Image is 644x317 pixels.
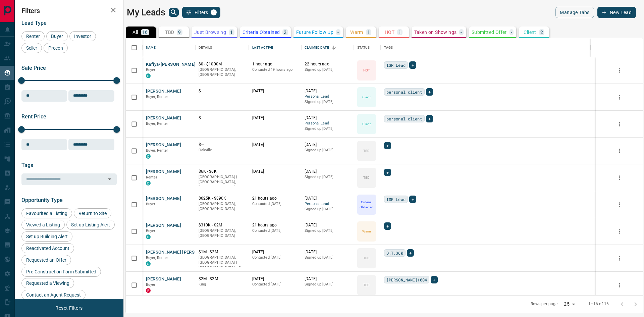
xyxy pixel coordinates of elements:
div: 25 [561,299,577,309]
h2: Filters [21,7,117,15]
div: condos.ca [146,234,151,239]
p: Contacted [DATE] [252,282,298,287]
span: + [386,142,389,149]
span: Viewed a Listing [24,222,62,227]
p: Submitted Offer [472,30,507,35]
p: $--- [199,88,246,94]
p: 1 [398,30,401,35]
span: Personal Lead [305,121,351,126]
button: Filters1 [182,7,221,18]
div: + [384,142,391,149]
h1: My Leads [127,7,165,18]
span: Buyer, Renter [146,95,168,99]
p: 9 [178,30,181,35]
p: TBD [363,175,370,180]
button: [PERSON_NAME] [146,169,181,175]
span: Buyer, Renter [146,148,168,153]
span: 1 [211,10,216,15]
button: more [614,92,625,102]
p: - [511,30,512,35]
div: + [431,276,438,283]
button: [PERSON_NAME] [PERSON_NAME] [146,249,217,256]
span: [PERSON_NAME]1004 [386,276,427,283]
p: TBD [363,256,370,261]
div: Pre-Construction Form Submitted [21,267,101,277]
div: Investor [69,31,96,41]
button: more [614,65,625,75]
p: All [132,30,138,35]
p: 1–16 of 16 [588,301,609,307]
div: Return to Site [74,208,111,218]
p: $--- [199,115,246,121]
p: Rows per page: [531,301,559,307]
p: Signed up [DATE] [305,148,351,153]
div: Viewed a Listing [21,220,65,230]
div: Name [146,38,156,57]
span: Buyer, Renter [146,256,168,260]
div: condos.ca [146,181,151,186]
button: more [614,200,625,210]
div: Name [143,38,195,57]
button: New Lead [597,7,636,18]
p: Warm [350,30,363,35]
button: [PERSON_NAME] [146,88,181,95]
span: ISR Lead [386,62,406,68]
span: Set up Building Alert [24,234,70,239]
div: + [409,61,416,69]
span: + [386,223,389,229]
p: 2 [284,30,286,35]
div: Contact an Agent Request [21,290,86,300]
span: Sale Price [21,65,46,71]
div: + [426,115,433,122]
span: Tags [21,162,33,168]
span: Renter [24,34,42,39]
p: TBD [363,282,370,287]
span: Buyer [146,282,156,287]
span: Rent Price [21,113,46,120]
span: + [412,196,414,203]
p: [GEOGRAPHIC_DATA], [GEOGRAPHIC_DATA] [199,228,246,239]
p: [GEOGRAPHIC_DATA], [GEOGRAPHIC_DATA] [199,201,246,212]
p: [DATE] [252,276,298,282]
p: [GEOGRAPHIC_DATA] | [GEOGRAPHIC_DATA], [GEOGRAPHIC_DATA] [199,174,246,190]
p: Contacted [DATE] [252,255,298,260]
div: condos.ca [146,73,151,78]
p: Client [362,95,371,100]
button: more [614,280,625,290]
p: Contacted [DATE] [252,201,298,207]
p: $625K - $890K [199,196,246,201]
button: [PERSON_NAME] [146,222,181,229]
span: Favourited a Listing [24,211,70,216]
p: Signed up [DATE] [305,67,351,72]
p: [DATE] [305,142,351,148]
div: Requested a Viewing [21,278,74,288]
span: Return to Site [76,211,109,216]
p: [DATE] [252,169,298,174]
span: Precon [46,45,65,51]
button: Reset Filters [51,302,87,314]
span: + [428,115,431,122]
p: [DATE] [305,169,351,174]
p: North York, Toronto [199,255,246,271]
span: Contact an Agent Request [24,292,83,298]
p: TBD [165,30,174,35]
p: [DATE] [305,115,351,121]
span: Buyer [49,34,65,39]
div: Tags [384,38,393,57]
button: Kafiya/[PERSON_NAME] [146,61,196,68]
span: personal client [386,115,422,122]
span: Pre-Construction Form Submitted [24,269,99,274]
p: [DATE] [252,115,298,121]
p: [GEOGRAPHIC_DATA], [GEOGRAPHIC_DATA] [199,67,246,77]
p: 1 [230,30,233,35]
p: Taken on Showings [414,30,457,35]
p: [DATE] [252,249,298,255]
span: Investor [72,34,94,39]
div: Details [195,38,249,57]
p: Contacted [DATE] [252,228,298,233]
span: ISR Lead [386,196,406,203]
p: Criteria Obtained [243,30,280,35]
p: King [199,282,246,287]
div: Status [357,38,370,57]
div: + [384,222,391,230]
